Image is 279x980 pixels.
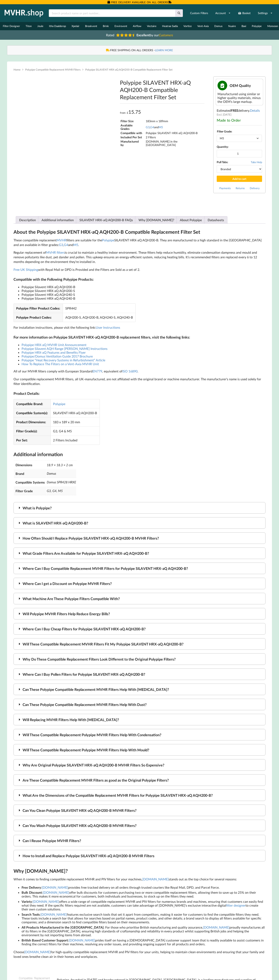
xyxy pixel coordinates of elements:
[59,243,63,247] a: G3
[146,135,204,139] td: 2 Filters
[22,890,42,894] span: Bulk Discount
[34,22,46,30] a: Joule
[14,238,266,247] p: These compatible replacement filters are suitable for the SILAVENT HRX-aQ AQH200-B. They are manu...
[14,517,266,529] div: What is SILAVENT HRX-aQ AQH200-B?
[155,48,173,52] a: LEARN MORE
[181,22,195,30] a: Vortice
[150,125,154,129] a: G4
[146,119,204,123] td: 183mm x 189mm
[14,684,266,695] div: Can These Polypipe Compatible Replacement MVHR Filters Help With [MEDICAL_DATA]?
[146,131,204,135] td: Polypipe SILAVENT HRX-aQ AQH200-B
[64,243,68,247] a: G4
[112,22,130,30] a: Envirovent
[14,250,266,264] p: Regular replacement of is crucial to maintain a healthy indoor environment. These filters help re...
[226,903,246,907] a: filter designer
[14,805,266,816] div: Can You Clean Polypipe SILAVENT HRX-aQ AQH200-B MVHR Filters?
[46,250,65,254] a: MVHR filters
[14,436,50,445] td: Per Set:
[22,925,104,929] span: All Products Manufactured in the [GEOGRAPHIC_DATA]
[14,638,266,650] div: Will These Compatible Replacement MVHR Filters Fit My Polypipe SILAVENT HRX-aQ AQH200-B?
[22,354,93,358] a: Polypipe/Domus Ventilation Guide 2017 Brochure
[217,150,262,157] input: Product quantity
[22,885,266,890] li: : provides free tracked delivery on all orders through trusted couriers like Royal Mail, DPD, and...
[14,304,63,313] td: Polypipe Filter Product Codes:
[120,131,145,135] td: Compatible with
[211,22,225,30] a: Domus
[46,22,69,30] a: Itho Daalderop
[136,33,150,37] b: Excellent
[22,362,99,366] a: How To Replace The Filters on a Vent-Axia MVHR Unit
[22,343,86,347] a: Polypipe HRX-aQ MVHR Unit Announcement
[14,578,266,589] div: Where Can I get a Discount on Polypipe MVHR Filters?
[22,347,107,350] a: Polypipe Silavent AQH Range [PERSON_NAME] Instructions
[22,912,40,916] span: Search Tools
[250,108,260,112] a: Details
[49,9,175,17] input: Search product name or part number...
[235,9,253,17] a: Basket
[14,461,46,469] th: Dimensions
[120,111,126,114] span: from
[24,950,51,954] a: [DOMAIN_NAME]
[203,925,229,929] a: [DOMAIN_NAME]
[14,623,266,635] div: Where Can I Buy Cheap Filters for Polypipe SILAVENT HRX-aQ AQH200-B?
[142,877,169,881] a: [DOMAIN_NAME]
[22,938,68,942] span: British Based Customer Support
[14,478,46,487] th: Compatible Systems
[33,900,59,903] a: [DOMAIN_NAME]
[42,885,68,889] a: [DOMAIN_NAME]
[136,33,173,37] span: by our
[159,33,173,37] i: Customers
[14,820,266,831] div: Can You Wash Polypipe SILAVENT HRX-aQ AQH200-B MVHR Filters?
[22,938,266,947] li: : prides itself on having a [DEMOGRAPHIC_DATA] customer support team that is readily available to...
[14,277,266,282] h3: Compatible with the Following Polypipe Products:
[14,850,266,861] div: How to Install and Replace Polypipe SILAVENT HRX-aQ AQH200-B MVHR Filters
[50,408,100,417] td: SILAVENT HRX-aQ AQH200-B
[217,176,262,182] button: Add to cart
[127,111,128,114] span: £
[217,118,262,122] div: Made to Order
[14,417,50,426] td: Product Dimensions:
[213,9,233,17] a: Account
[22,899,266,912] li: : offers a wide range of compatible replacement MVHR and PIV filters for numerous brands and mach...
[251,161,262,164] span: Tabs Help
[159,22,181,30] a: Heatrae Sadia
[22,890,266,899] li: : offer bulk discounts for customers purchasing two or more compatible replacement filters, allow...
[103,32,176,38] a: Rated Excellentby ourCustomers
[22,912,266,925] li: : features exclusive search tools that set it apart from competitors, making it easier for custom...
[53,402,65,406] a: Polypipe
[120,79,204,101] h1: Polypipe SILAVENT HRX-aQ AQH200-B Compatible Replacement Filter Set
[14,653,266,665] div: Why Do These Compatible Replacement Filters Look Different to the Original Polypipe Filters?
[69,22,82,30] a: Xpelair
[14,460,77,496] table: Product Details
[41,912,67,916] a: [DOMAIN_NAME]
[102,238,114,242] a: Polypipe
[120,140,145,147] td: Manufactured by
[57,238,66,242] a: MVHR
[14,593,266,604] div: What Machine Are These Polypipe Filters Compatible With?
[63,313,135,322] td: AQH200-S, AQH200-B, AQH240-S, AQH240-B
[138,216,174,223] a: Why [DOMAIN_NAME]?
[50,436,100,445] td: 2 Filters Included
[14,335,266,340] h3: For more information on Polypipe SILAVENT HRX-aQ AQH200-B replacement filters, visit the followin...
[14,268,38,271] a: Free UK Shipping
[14,377,266,386] p: Our compatible replacement MVHR filters, all UK-manufactured, are not affiliated with the origina...
[180,216,202,223] a: About Polypipe
[217,113,231,116] span: Excl. [DATE]
[14,729,266,740] div: Will These Compatible Replacement Polypipe MVHR Filters Help With Condensation?
[25,68,81,71] a: Polypipe Compatible Replacement MVHR Filters
[42,216,74,223] a: Additional information
[22,289,266,293] li: Polypipe Silavent HRX-aQ AQH200-S
[22,296,266,300] li: Polypipe Silavent HRX-aQ AQH240-B
[225,22,239,30] a: Nuaire
[47,487,76,495] p: G3, G4, M5
[14,369,266,374] p: All of our MVHR filters comply with European Standard , equivalent of .
[217,130,231,133] label: Filter Grade
[100,22,112,30] a: Brink
[213,76,265,193] div: Estimated delivery .
[50,426,100,436] td: G3, G4 & M5
[47,478,76,486] p: Domus SPR428 HRXE
[69,938,95,942] a: [DOMAIN_NAME]
[217,160,228,164] b: Pull Tabs:
[14,451,266,458] h2: Additional information
[85,68,173,71] span: Polypipe SILAVENT HRX-aQ AQH200-B Compatible Replacement Filter Set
